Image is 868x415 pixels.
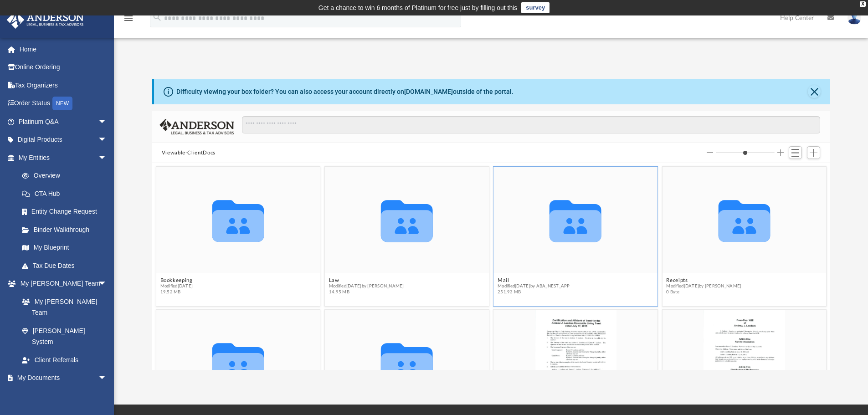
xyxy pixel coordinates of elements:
div: Difficulty viewing your box folder? You can also access your account directly on outside of the p... [176,87,514,97]
span: 14.95 MB [329,289,404,295]
span: Modified [DATE] by ABA_NEST_APP [498,283,570,289]
a: Home [6,40,121,58]
span: arrow_drop_down [98,149,116,167]
a: Tax Organizers [6,76,121,94]
img: Anderson Advisors Platinum Portal [4,11,87,29]
a: My Blueprint [13,239,116,257]
button: Viewable-ClientDocs [162,149,216,157]
i: search [152,12,162,22]
span: arrow_drop_down [98,369,116,388]
span: 251.93 MB [498,289,570,295]
a: Binder Walkthrough [13,220,121,239]
a: My [PERSON_NAME] Teamarrow_drop_down [6,275,116,293]
button: Bookkeeping [160,277,193,283]
a: Entity Change Request [13,203,121,221]
button: Close [808,85,821,98]
a: [DOMAIN_NAME] [404,88,453,95]
a: My Entitiesarrow_drop_down [6,149,121,167]
span: Modified [DATE] by [PERSON_NAME] [666,283,741,289]
button: Decrease column size [707,149,713,156]
div: grid [152,163,831,370]
div: Get a chance to win 6 months of Platinum for free just by filling out this [318,2,518,13]
span: Modified [DATE] by [PERSON_NAME] [329,283,404,289]
span: arrow_drop_down [98,113,116,131]
button: Receipts [666,277,741,283]
a: My Documentsarrow_drop_down [6,369,116,387]
button: Increase column size [777,149,784,156]
i: menu [123,13,134,24]
button: Law [329,277,404,283]
a: Digital Productsarrow_drop_down [6,131,121,149]
a: My [PERSON_NAME] Team [13,292,112,322]
a: Tax Due Dates [13,256,121,275]
a: [PERSON_NAME] System [13,322,116,351]
a: Client Referrals [13,351,116,369]
button: Add [807,146,821,159]
a: Platinum Q&Aarrow_drop_down [6,113,121,131]
span: arrow_drop_down [98,275,116,293]
span: Modified [DATE] [160,283,193,289]
span: arrow_drop_down [98,131,116,149]
a: survey [521,2,550,13]
div: NEW [52,97,72,110]
div: close [860,1,866,7]
a: menu [123,17,134,24]
a: Order StatusNEW [6,94,121,113]
button: Mail [498,277,570,283]
input: Column size [716,149,775,156]
img: User Pic [847,11,861,25]
span: 19.52 MB [160,289,193,295]
a: Overview [13,167,121,185]
a: Online Ordering [6,58,121,77]
span: 0 Byte [666,289,741,295]
button: Switch to List View [789,146,802,159]
input: Search files and folders [242,116,820,133]
a: CTA Hub [13,184,121,203]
